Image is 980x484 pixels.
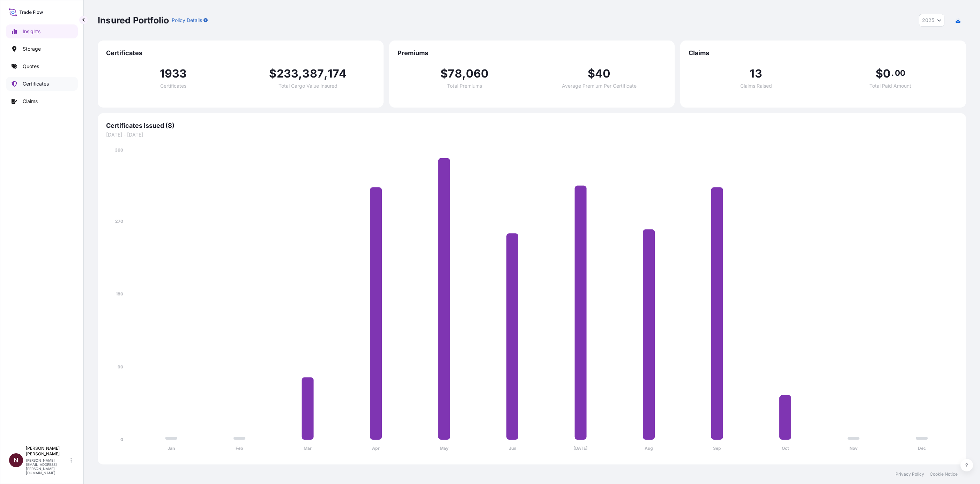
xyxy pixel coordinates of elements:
span: 1933 [160,68,187,79]
span: 78 [448,68,462,79]
tspan: Sep [713,446,721,451]
tspan: Mar [304,446,312,451]
span: Average Premium Per Certificate [562,83,637,88]
p: Quotes [23,63,39,70]
span: $ [269,68,276,79]
tspan: [DATE] [573,446,588,451]
span: $ [588,68,595,79]
a: Certificates [6,77,78,91]
span: 174 [328,68,347,79]
tspan: Nov [849,446,858,451]
tspan: 360 [115,147,123,153]
span: Certificates [160,83,186,88]
span: 13 [750,68,762,79]
p: Certificates [23,80,49,87]
tspan: 0 [120,437,123,442]
tspan: Aug [645,446,653,451]
span: 2025 [922,17,934,24]
span: $ [440,68,448,79]
span: $ [876,68,883,79]
p: [PERSON_NAME][EMAIL_ADDRESS][PERSON_NAME][DOMAIN_NAME] [26,458,69,475]
p: Insured Portfolio [98,15,169,26]
tspan: Jun [509,446,516,451]
p: Policy Details [172,17,202,24]
a: Insights [6,24,78,38]
tspan: Dec [918,446,926,451]
tspan: Oct [782,446,789,451]
p: Claims [23,98,38,105]
tspan: Feb [236,446,243,451]
p: Insights [23,28,40,35]
span: 0 [883,68,891,79]
span: Premiums [398,49,667,57]
span: 233 [277,68,299,79]
tspan: Apr [372,446,380,451]
span: , [462,68,466,79]
span: . [891,70,894,76]
span: Total Cargo Value Insured [279,83,337,88]
a: Privacy Policy [896,471,924,477]
a: Storage [6,42,78,56]
span: N [14,457,18,464]
a: Claims [6,94,78,108]
span: 387 [302,68,324,79]
span: , [298,68,302,79]
a: Cookie Notice [930,471,958,477]
span: Claims Raised [740,83,772,88]
p: Storage [23,45,41,52]
tspan: May [440,446,449,451]
span: , [324,68,328,79]
span: Certificates Issued ($) [106,122,958,130]
a: Quotes [6,59,78,73]
button: Year Selector [919,14,944,27]
span: [DATE] - [DATE] [106,131,958,138]
span: Total Paid Amount [869,83,911,88]
span: 00 [895,70,905,76]
span: 40 [595,68,610,79]
span: Claims [689,49,958,57]
tspan: Jan [168,446,175,451]
p: [PERSON_NAME] [PERSON_NAME] [26,446,69,457]
tspan: 90 [118,364,123,369]
tspan: 180 [116,291,123,296]
span: Certificates [106,49,375,57]
span: Total Premiums [447,83,482,88]
span: 060 [466,68,489,79]
tspan: 270 [115,219,123,224]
